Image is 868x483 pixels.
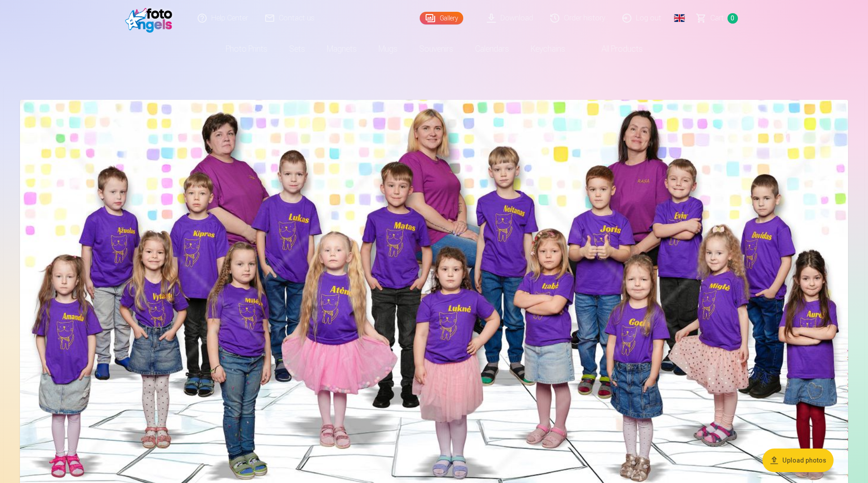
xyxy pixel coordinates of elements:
[576,36,654,62] a: All products
[278,36,316,62] a: Sets
[762,449,834,472] button: Upload photos
[125,4,177,33] img: /fa5
[408,36,464,62] a: Souvenirs
[520,36,576,62] a: Keychains
[464,36,520,62] a: Calendars
[368,36,408,62] a: Mugs
[710,13,724,24] span: Сart
[316,36,368,62] a: Magnets
[727,13,738,24] span: 0
[215,36,278,62] a: Photo prints
[420,12,463,24] a: Gallery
